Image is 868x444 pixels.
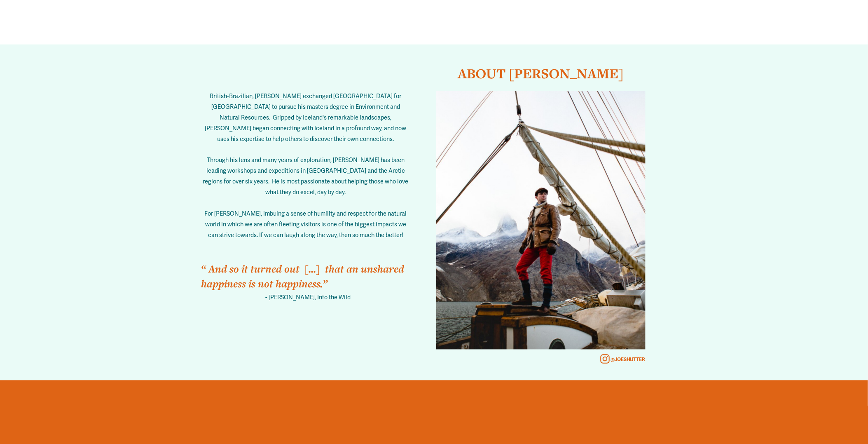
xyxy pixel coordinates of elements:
[265,294,351,301] span: - [PERSON_NAME], Into the Wild
[203,93,410,239] span: British-Brazilian, [PERSON_NAME] exchanged [GEOGRAPHIC_DATA] for [GEOGRAPHIC_DATA] to pursue his ...
[611,357,646,363] strong: @JOESHUTTER
[458,64,624,82] strong: ABOUT [PERSON_NAME]
[600,354,610,364] a: Instagram
[201,262,407,291] em: “ And so it turned out [...] that an unshared happiness is not happiness.”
